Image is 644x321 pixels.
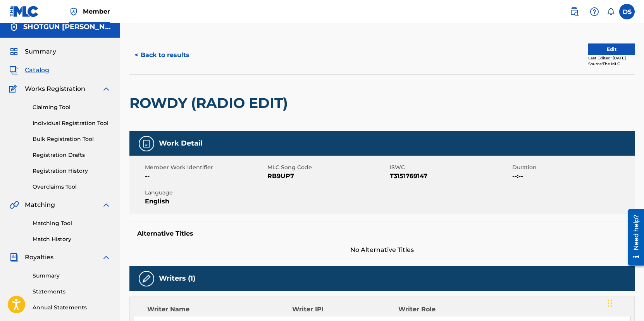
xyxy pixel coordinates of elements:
[145,163,265,172] span: Member Work Identifier
[512,163,633,172] span: Duration
[69,7,78,16] img: Top Rightsholder
[33,288,111,296] a: Statements
[9,23,19,32] img: Accounts
[145,189,265,197] span: Language
[83,7,110,16] span: Member
[33,272,111,280] a: Summary
[159,274,195,283] h5: Writers (1)
[9,47,56,56] a: SummarySummary
[9,6,39,17] img: MLC Logo
[33,235,111,243] a: Match History
[145,197,265,206] span: English
[622,205,644,269] iframe: Resource Center
[142,274,151,283] img: Writers
[102,200,111,210] img: expand
[25,253,53,262] span: Royalties
[608,292,612,315] div: Drag
[33,103,111,111] a: Claiming Tool
[33,219,111,227] a: Matching Tool
[33,135,111,143] a: Bulk Registration Tool
[267,163,388,172] span: MLC Song Code
[512,172,633,181] span: --:--
[588,43,635,55] button: Edit
[292,305,398,314] div: Writer IPI
[9,47,19,56] img: Summary
[25,200,55,210] span: Matching
[137,230,627,238] h5: Alternative Titles
[33,167,111,175] a: Registration History
[25,84,85,94] span: Works Registration
[267,172,388,181] span: RB9UP7
[159,139,202,148] h5: Work Detail
[588,55,635,61] div: Last Edited: [DATE]
[23,23,111,31] h5: SHOTGUN SHANE
[570,7,579,16] img: search
[398,305,495,314] div: Writer Role
[102,253,111,262] img: expand
[390,163,510,172] span: ISWC
[129,245,635,255] span: No Alternative Titles
[9,200,19,210] img: Matching
[33,151,111,159] a: Registration Drafts
[607,8,615,16] div: Notifications
[33,183,111,191] a: Overclaims Tool
[9,253,19,262] img: Royalties
[145,172,265,181] span: --
[25,66,49,75] span: Catalog
[9,84,19,94] img: Works Registration
[147,305,292,314] div: Writer Name
[102,84,111,94] img: expand
[587,4,602,19] div: Help
[390,172,510,181] span: T3151769147
[619,4,635,19] div: User Menu
[129,94,292,112] h2: ROWDY (RADIO EDIT)
[142,139,151,148] img: Work Detail
[9,66,19,75] img: Catalog
[25,47,56,56] span: Summary
[129,45,195,65] button: < Back to results
[590,7,599,16] img: help
[33,119,111,127] a: Individual Registration Tool
[33,304,111,312] a: Annual Statements
[9,66,49,75] a: CatalogCatalog
[567,4,582,19] a: Public Search
[588,61,635,67] div: Source: The MLC
[605,284,644,321] iframe: Chat Widget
